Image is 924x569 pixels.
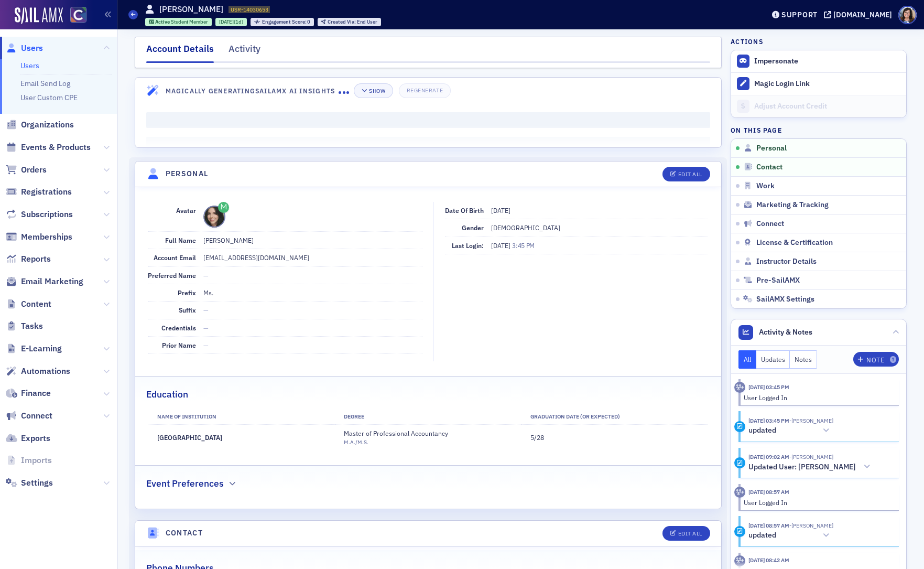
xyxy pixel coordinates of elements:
[748,556,789,564] time: 9/25/2025 08:42 AM
[21,276,83,287] span: Email Marketing
[162,341,196,349] span: Prior Name
[756,238,833,248] span: License & Certification
[491,206,510,214] span: [DATE]
[21,253,51,265] span: Reports
[6,276,83,287] a: Email Marketing
[15,7,63,24] img: SailAMX
[759,327,812,338] span: Activity & Notes
[754,102,901,111] div: Adjust Account Credit
[734,555,745,566] div: Activity
[203,284,422,301] dd: Ms.
[344,438,368,446] span: M.A./M.S.
[491,219,708,236] dd: [DEMOGRAPHIC_DATA]
[734,382,745,393] div: Activity
[6,388,51,399] a: Finance
[756,295,814,304] span: SailAMX Settings
[21,388,51,399] span: Finance
[335,409,521,425] th: Degree
[756,257,817,266] span: Instructor Details
[748,463,856,472] h5: Updated User: [PERSON_NAME]
[146,388,188,401] h2: Education
[756,276,800,285] span: Pre-SailAMX
[148,425,334,450] td: [GEOGRAPHIC_DATA]
[70,7,86,23] img: SailAMX
[63,7,86,25] a: View Homepage
[678,531,702,536] div: Edit All
[678,171,702,177] div: Edit All
[154,253,196,262] span: Account Email
[20,79,70,88] a: Email Send Log
[754,79,901,89] div: Magic Login Link
[21,298,51,310] span: Content
[166,86,339,95] h4: Magically Generating SailAMX AI Insights
[521,409,708,425] th: Graduation Date (Or Expected)
[6,164,47,176] a: Orders
[21,366,70,377] span: Automations
[229,42,260,61] div: Activity
[165,236,196,244] span: Full Name
[328,18,357,25] span: Created Via :
[744,498,892,507] div: User Logged In
[203,249,422,266] dd: [EMAIL_ADDRESS][DOMAIN_NAME]
[6,320,43,332] a: Tasks
[756,350,790,369] button: Updates
[203,232,422,249] dd: [PERSON_NAME]
[231,6,268,13] span: USR-14030653
[756,200,829,210] span: Marketing & Tracking
[262,19,311,25] div: 0
[21,164,47,176] span: Orders
[148,271,196,280] span: Preferred Name
[748,461,874,473] button: Updated User: [PERSON_NAME]
[166,528,203,539] h4: Contact
[738,350,756,369] button: All
[512,241,535,250] span: 3:45 PM
[21,320,43,332] span: Tasks
[159,4,223,15] h1: [PERSON_NAME]
[462,223,484,232] span: Gender
[179,306,196,314] span: Suffix
[176,206,196,214] span: Avatar
[754,57,798,66] button: Impersonate
[748,530,833,541] button: updated
[354,83,393,98] button: Show
[146,477,224,490] h2: Event Preferences
[21,209,73,220] span: Subscriptions
[662,167,710,181] button: Edit All
[789,453,833,460] span: Jenna Koehler
[166,168,209,179] h4: Personal
[21,231,72,243] span: Memberships
[21,186,72,198] span: Registrations
[146,42,214,63] div: Account Details
[530,433,544,442] span: 5/28
[399,83,451,98] button: Regenerate
[452,241,484,250] span: Last Login:
[731,72,906,95] button: Magic Login Link
[756,219,784,229] span: Connect
[21,343,62,355] span: E-Learning
[262,18,308,25] span: Engagement Score :
[328,19,377,25] div: End User
[748,417,789,424] time: 9/25/2025 03:45 PM
[6,142,91,153] a: Events & Products
[145,18,212,26] div: Active: Active: Student Member
[744,393,892,402] div: User Logged In
[335,425,521,450] td: Master of Professional Accountancy
[734,487,745,498] div: Activity
[21,119,74,131] span: Organizations
[6,433,50,444] a: Exports
[491,241,512,250] span: [DATE]
[203,306,209,314] span: —
[6,253,51,265] a: Reports
[789,522,833,529] span: Jenna Koehler
[756,181,775,191] span: Work
[748,383,789,391] time: 9/25/2025 03:45 PM
[6,298,51,310] a: Content
[203,341,209,349] span: —
[21,477,53,489] span: Settings
[161,324,196,332] span: Credentials
[789,417,833,424] span: Jenna Koehler
[833,10,892,19] div: [DOMAIN_NAME]
[219,18,234,25] span: [DATE]
[203,271,209,280] span: —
